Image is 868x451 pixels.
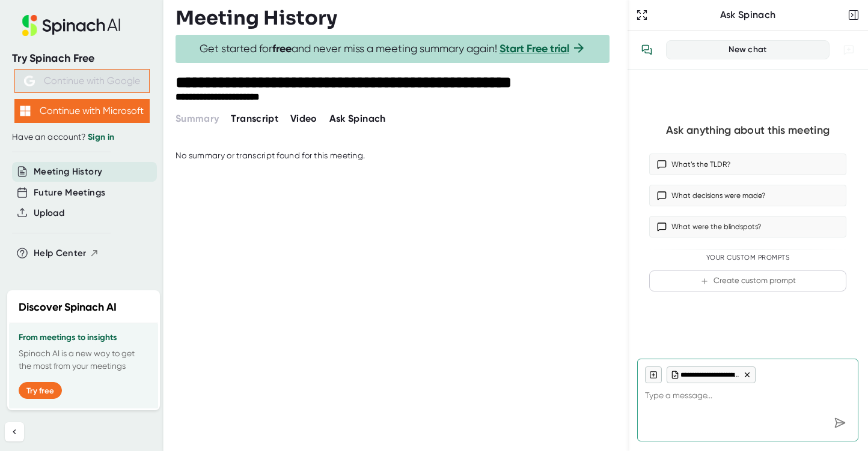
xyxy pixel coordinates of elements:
[290,113,317,124] span: Video
[34,246,87,260] span: Help Center
[5,422,24,441] button: Collapse sidebar
[231,113,278,124] span: Transcript
[12,132,151,143] div: Have an account?
[845,7,862,23] button: Close conversation sidebar
[290,112,317,126] button: Video
[200,42,586,56] span: Get started for and never miss a meeting summary again!
[649,254,846,262] div: Your Custom Prompts
[649,185,846,206] button: What decisions were made?
[649,216,846,237] button: What were the blindspots?
[34,206,64,220] button: Upload
[12,52,151,65] div: Try Spinach Free
[14,69,150,93] button: Continue with Google
[19,347,148,372] p: Spinach AI is a new way to get the most from your meetings
[329,112,386,126] button: Ask Spinach
[176,112,219,126] button: Summary
[231,112,278,126] button: Transcript
[329,113,386,124] span: Ask Spinach
[829,412,851,434] div: Send message
[19,299,117,315] h2: Discover Spinach AI
[634,7,650,23] button: Expand to Ask Spinach page
[272,42,292,55] b: free
[176,7,337,29] h3: Meeting History
[176,113,219,124] span: Summary
[14,99,150,123] button: Continue with Microsoft
[650,9,845,21] div: Ask Spinach
[88,132,114,142] a: Sign in
[34,246,99,260] button: Help Center
[674,44,822,55] div: New chat
[500,42,569,55] a: Start Free trial
[24,76,35,86] img: Aehbyd4JwY73AAAAAElFTkSuQmCC
[649,270,846,291] button: Create custom prompt
[19,333,148,342] h3: From meetings to insights
[666,124,830,137] div: Ask anything about this meeting
[19,382,62,399] button: Try free
[34,186,105,200] button: Future Meetings
[649,154,846,175] button: What’s the TLDR?
[176,151,365,161] div: No summary or transcript found for this meeting.
[635,38,659,62] button: View conversation history
[34,165,102,179] button: Meeting History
